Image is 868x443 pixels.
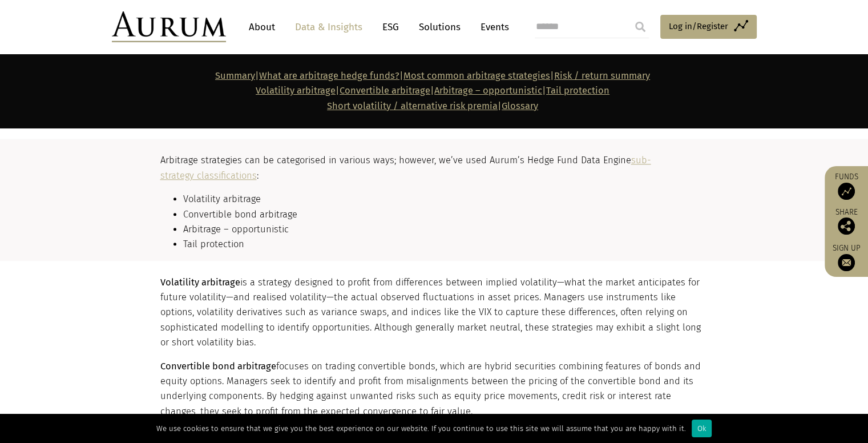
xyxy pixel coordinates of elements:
a: Short volatility / alternative risk premia [327,100,498,111]
p: Arbitrage strategies can be categorised in various ways; however, we’ve used Aurum’s Hedge Fund D... [160,153,705,183]
li: Convertible bond arbitrage [183,207,705,222]
a: Most common arbitrage strategies [403,70,550,81]
a: Arbitrage – opportunistic [434,85,542,96]
span: Log in/Register [669,19,728,33]
a: Data & Insights [289,17,368,38]
img: Aurum [112,11,226,42]
img: Share this post [838,218,855,235]
a: What are arbitrage hedge funds? [259,70,399,81]
a: Volatility arbitrage [256,85,336,96]
a: Events [475,17,509,38]
a: Convertible arbitrage [340,85,430,96]
a: Sign up [830,243,862,271]
div: Share [830,208,862,235]
a: Tail protection [546,85,609,96]
strong: Volatility arbitrage [160,277,240,288]
a: Funds [830,172,862,200]
a: Glossary [502,100,538,111]
strong: Convertible bond arbitrage [160,361,276,372]
a: Risk / return summary [554,70,650,81]
a: Log in/Register [660,15,757,39]
strong: | | | [215,70,554,81]
span: | [327,100,538,111]
li: Tail protection [183,237,705,252]
a: ESG [377,17,405,38]
div: Ok [692,420,712,437]
p: focuses on trading convertible bonds, which are hybrid securities combining features of bonds and... [160,359,705,420]
input: Submit [629,15,652,38]
img: Access Funds [838,183,855,200]
a: Summary [215,70,255,81]
strong: | | | [256,85,546,96]
li: Volatility arbitrage [183,192,705,207]
li: Arbitrage – opportunistic [183,222,705,237]
a: Solutions [413,17,466,38]
a: About [243,17,281,38]
img: Sign up to our newsletter [838,254,855,271]
p: is a strategy designed to profit from differences between implied volatility—what the market anti... [160,275,705,351]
